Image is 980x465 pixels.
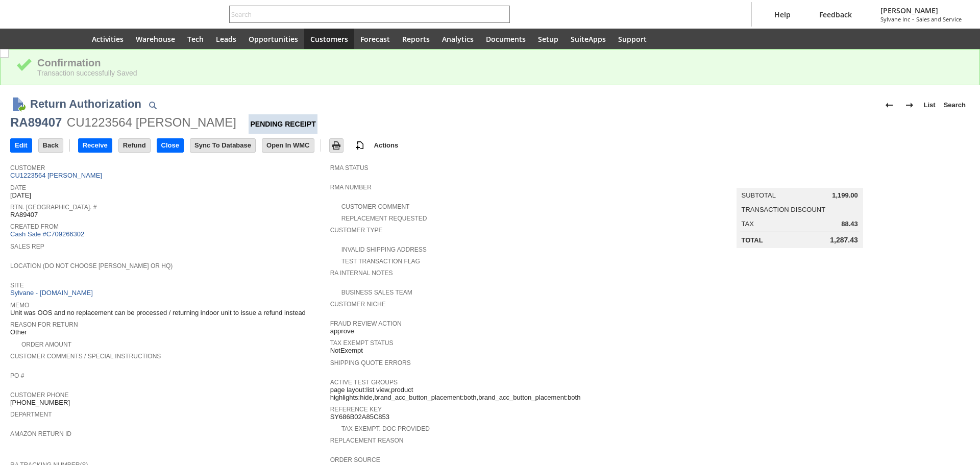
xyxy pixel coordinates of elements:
a: Warehouse [130,29,181,49]
a: Reason For Return [10,321,78,328]
a: Fraud Review Action [330,320,402,327]
a: CU1223564 [PERSON_NAME] [10,172,105,179]
input: Edit [11,139,32,152]
a: Memo [10,302,29,309]
a: Forecast [354,29,396,49]
a: Customers [304,29,354,49]
a: Customer Type [330,227,383,234]
span: approve [330,327,354,335]
span: Unit was OOS and no replacement can be processed / returning indoor unit to issue a refund instead [10,309,306,317]
a: Recent Records [12,29,37,49]
a: RMA Number [330,184,372,191]
span: SuiteApps [571,34,606,44]
svg: Recent Records [18,33,31,45]
a: Customer [10,164,45,172]
input: Sync To Database [190,139,255,152]
span: SY686B02A85C853 [330,413,389,421]
a: Tax Exempt Status [330,339,394,347]
a: Department [10,411,52,418]
span: [PERSON_NAME] [880,6,962,15]
div: Confirmation [37,57,964,69]
svg: Search [496,8,508,20]
span: Reports [402,34,430,44]
span: Help [774,10,791,19]
a: RMA Status [330,164,369,172]
input: Search [230,8,496,20]
input: Refund [119,139,150,152]
input: Close [157,139,183,152]
a: Analytics [436,29,480,49]
a: Setup [532,29,565,49]
a: Actions [370,141,403,149]
a: Customer Comments / Special Instructions [10,353,161,360]
a: Home [61,29,86,49]
a: SuiteApps [565,29,612,49]
a: Reports [396,29,436,49]
span: page layout:list view,product highlights:hide,brand_acc_button_placement:both,brand_acc_button_pl... [330,386,645,402]
div: Pending Receipt [249,114,317,134]
a: Activities [86,29,130,49]
span: NotExempt [330,347,363,355]
a: Total [742,236,763,244]
span: Activities [92,34,124,44]
span: Forecast [360,34,390,44]
span: Setup [538,34,558,44]
img: Print [330,139,342,152]
span: Sales and Service [916,15,962,23]
a: List [920,97,940,113]
span: Customers [310,34,348,44]
a: Customer Phone [10,391,68,399]
a: Shipping Quote Errors [330,359,411,366]
a: Transaction Discount [742,206,826,213]
div: RA89407 [10,114,62,131]
a: PO # [10,372,24,379]
a: Support [612,29,653,49]
img: add-record.svg [354,139,366,152]
a: Invalid Shipping Address [341,246,427,253]
span: 1,287.43 [830,236,858,244]
img: Quick Find [146,99,159,111]
span: Leads [216,34,236,44]
a: Site [10,282,24,289]
span: Documents [486,34,526,44]
a: Date [10,184,26,191]
img: Next [903,99,916,111]
a: Tax [742,220,754,228]
span: RA89407 [10,211,38,219]
a: Documents [480,29,532,49]
a: Rtn. [GEOGRAPHIC_DATA]. # [10,204,96,211]
a: Test Transaction Flag [341,258,420,265]
input: Open In WMC [262,139,314,152]
a: RA Internal Notes [330,270,393,277]
a: Leads [210,29,242,49]
caption: Summary [737,172,863,188]
a: Search [940,97,970,113]
img: Previous [883,99,895,111]
span: Warehouse [136,34,175,44]
a: Reference Key [330,406,382,413]
span: [PHONE_NUMBER] [10,399,70,407]
a: Replacement reason [330,437,404,444]
svg: Shortcuts [43,33,55,45]
a: Subtotal [742,191,776,199]
span: Feedback [819,10,852,19]
a: Cash Sale #C709266302 [10,230,84,238]
a: Tech [181,29,210,49]
a: Active Test Groups [330,379,398,386]
a: Replacement Requested [341,215,427,222]
svg: Home [67,33,80,45]
div: Shortcuts [37,29,61,49]
a: Amazon Return ID [10,430,71,437]
a: Order Amount [21,341,71,348]
a: Opportunities [242,29,304,49]
a: Order Source [330,456,380,463]
input: Print [330,139,343,152]
span: Opportunities [249,34,298,44]
a: Created From [10,223,59,230]
span: Analytics [442,34,474,44]
a: Customer Comment [341,203,410,210]
input: Receive [79,139,112,152]
a: Sales Rep [10,243,44,250]
span: 88.43 [841,220,858,228]
div: CU1223564 [PERSON_NAME] [67,114,236,131]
